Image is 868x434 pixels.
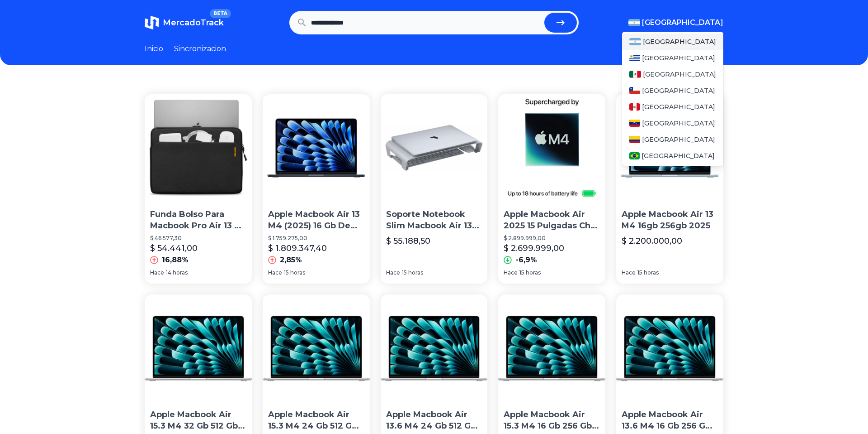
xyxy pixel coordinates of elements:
span: Hace [622,269,636,276]
span: [GEOGRAPHIC_DATA] [642,119,715,128]
a: Funda Bolso Para Macbook Pro Air 13 M1 M2 M3 M4 TomtocFunda Bolso Para Macbook Pro Air 13 M1 M2 M... [145,94,252,284]
img: Apple Macbook Air 15.3 M4 16 Gb 256 Gb 10 Gpu [498,294,605,402]
span: Hace [386,269,400,276]
span: [GEOGRAPHIC_DATA] [642,151,715,160]
img: Peru [629,103,640,111]
p: $ 46.577,30 [150,235,246,242]
a: Argentina[GEOGRAPHIC_DATA] [622,34,723,50]
img: Argentina [628,19,640,26]
p: Apple Macbook Air 13 M4 16gb 256gb 2025 [622,209,718,231]
a: MercadoTrackBETA [145,15,224,30]
img: Apple Macbook Air 13 M4 (2025) 16 Gb De Memoria, 256 Gb Ssd [263,94,370,202]
p: $ 54.441,00 [150,242,198,255]
img: Funda Bolso Para Macbook Pro Air 13 M1 M2 M3 M4 Tomtoc [145,94,252,202]
span: [GEOGRAPHIC_DATA] [642,102,715,111]
a: Colombia[GEOGRAPHIC_DATA] [622,131,723,148]
p: Soporte Notebook Slim Macbook Air 13 Bam M4-360 Premium!!! [386,209,482,231]
p: Funda Bolso Para Macbook Pro Air 13 M1 M2 M3 M4 Tomtoc [150,209,246,231]
span: 15 horas [519,269,541,276]
span: [GEOGRAPHIC_DATA] [642,135,715,144]
p: Apple Macbook Air 13.6 M4 16 Gb 256 Gb 8 Gpu [622,409,718,432]
a: Sincronizacion [174,43,226,54]
a: Soporte Notebook Slim Macbook Air 13 Bam M4-360 Premium!!!Soporte Notebook Slim Macbook Air 13 Ba... [381,94,488,284]
span: [GEOGRAPHIC_DATA] [643,70,716,79]
button: [GEOGRAPHIC_DATA] [628,17,723,28]
img: Apple Macbook Air 13 M4 16gb 256gb 2025 [616,94,723,202]
p: $ 2.899.999,00 [504,235,600,242]
img: Chile [629,87,640,94]
p: -6,9% [515,255,537,265]
span: [GEOGRAPHIC_DATA] [642,17,723,28]
img: Brasil [629,152,640,159]
a: Apple Macbook Air 13 M4 (2025) 16 Gb De Memoria, 256 Gb SsdApple Macbook Air 13 M4 (2025) 16 Gb D... [263,94,370,284]
span: BETA [210,9,231,18]
a: Brasil[GEOGRAPHIC_DATA] [622,148,723,164]
span: [GEOGRAPHIC_DATA] [642,86,715,95]
p: $ 55.188,50 [386,235,430,247]
a: Apple Macbook Air 2025 15 Pulgadas Chip M4 - La Ultima CelesteApple Macbook Air 2025 15 Pulgadas ... [498,94,605,284]
img: MercadoTrack [145,15,159,30]
a: Uruguay[GEOGRAPHIC_DATA] [622,50,723,66]
a: Apple Macbook Air 13 M4 16gb 256gb 2025Apple Macbook Air 13 M4 16gb 256gb 2025$ 2.200.000,00Hace1... [616,94,723,284]
p: $ 1.759.275,00 [268,235,364,242]
img: Apple Macbook Air 15.3 M4 24 Gb 512 Gb 10 Gpu [263,294,370,402]
span: 15 horas [284,269,305,276]
img: Uruguay [629,54,640,62]
span: 15 horas [402,269,423,276]
span: [GEOGRAPHIC_DATA] [642,53,715,63]
a: Chile[GEOGRAPHIC_DATA] [622,82,723,99]
img: Apple Macbook Air 13.6 M4 16 Gb 256 Gb 8 Gpu [616,294,723,402]
img: Apple Macbook Air 15.3 M4 32 Gb 512 Gb 10 Gpu [145,294,252,402]
a: Venezuela[GEOGRAPHIC_DATA] [622,115,723,131]
span: Hace [268,269,282,276]
img: Argentina [629,38,641,45]
p: Apple Macbook Air 13.6 M4 24 Gb 512 Gb 10 Gpu [386,409,482,432]
img: Mexico [629,71,641,78]
img: Soporte Notebook Slim Macbook Air 13 Bam M4-360 Premium!!! [381,94,488,202]
p: $ 1.809.347,40 [268,242,327,255]
a: Peru[GEOGRAPHIC_DATA] [622,99,723,115]
a: Mexico[GEOGRAPHIC_DATA] [622,66,723,82]
p: $ 2.200.000,00 [622,235,682,247]
span: 15 horas [637,269,659,276]
a: Inicio [145,43,163,54]
img: Apple Macbook Air 2025 15 Pulgadas Chip M4 - La Ultima Celeste [498,94,605,202]
p: 2,85% [280,255,302,265]
img: Apple Macbook Air 13.6 M4 24 Gb 512 Gb 10 Gpu [381,294,488,402]
span: MercadoTrack [163,18,224,28]
p: 16,88% [162,255,189,265]
img: Venezuela [629,120,640,127]
span: 14 horas [166,269,188,276]
span: Hace [504,269,518,276]
p: Apple Macbook Air 2025 15 Pulgadas Chip M4 - La Ultima [PERSON_NAME] [504,209,600,231]
p: Apple Macbook Air 15.3 M4 32 Gb 512 Gb 10 Gpu [150,409,246,432]
img: Colombia [629,136,640,143]
p: Apple Macbook Air 15.3 M4 16 Gb 256 Gb 10 Gpu [504,409,600,432]
p: $ 2.699.999,00 [504,242,564,255]
span: [GEOGRAPHIC_DATA] [643,37,716,46]
p: Apple Macbook Air 15.3 M4 24 Gb 512 Gb 10 Gpu [268,409,364,432]
p: Apple Macbook Air 13 M4 (2025) 16 Gb De Memoria, 256 Gb Ssd [268,209,364,231]
span: Hace [150,269,164,276]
